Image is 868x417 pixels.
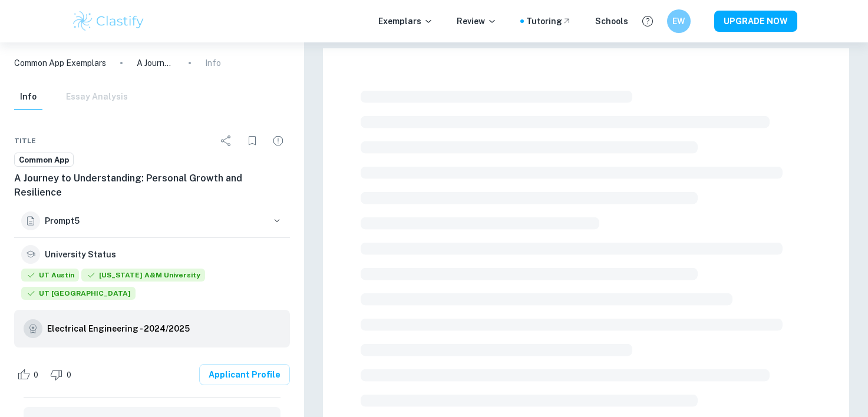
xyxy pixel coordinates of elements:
span: UT Austin [21,269,79,282]
p: Exemplars [378,15,433,28]
button: Info [14,84,42,110]
span: Common App [15,154,73,166]
div: Bookmark [240,129,264,153]
button: Help and Feedback [638,11,658,31]
span: 0 [60,369,78,381]
div: Share [214,129,238,153]
img: Clastify logo [71,9,146,33]
h6: A Journey to Understanding: Personal Growth and Resilience [14,171,290,200]
h6: EW [672,15,685,28]
div: Like [14,365,45,384]
a: Common App [14,153,74,167]
span: [US_STATE] A&M University [81,269,205,282]
button: Prompt5 [14,204,290,237]
p: Info [205,57,221,69]
span: UT [GEOGRAPHIC_DATA] [21,287,136,300]
h6: Prompt 5 [45,214,266,227]
a: Common App Exemplars [14,57,106,69]
div: Dislike [47,365,78,384]
a: Applicant Profile [199,364,290,385]
button: EW [667,9,691,33]
p: Review [457,15,497,28]
h6: Electrical Engineering - 2024/2025 [47,322,190,335]
span: Title [14,135,36,146]
a: Tutoring [526,15,572,28]
a: Schools [595,15,628,28]
button: UPGRADE NOW [714,11,797,32]
p: A Journey to Understanding: Personal Growth and Resilience [137,57,174,69]
a: Electrical Engineering - 2024/2025 [47,319,190,338]
div: Report issue [266,129,290,153]
h6: University Status [45,248,116,261]
div: Accepted: University of Texas at Dallas [21,287,136,303]
div: Accepted: Texas A&M University [81,269,205,284]
div: Accepted: University of Texas at Austin [21,269,79,284]
span: 0 [27,369,45,381]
